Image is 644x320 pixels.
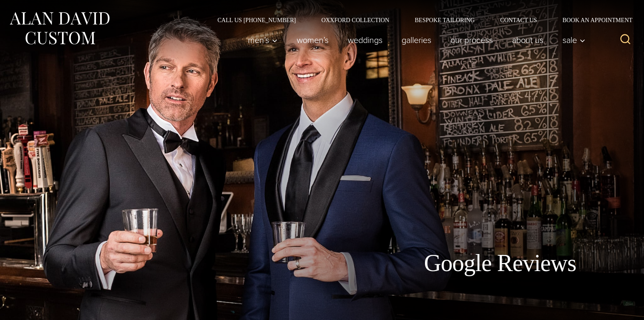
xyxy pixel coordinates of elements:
a: Bespoke Tailoring [402,17,487,23]
h1: Google Reviews [424,249,576,277]
nav: Secondary Navigation [205,17,636,23]
nav: Primary Navigation [239,31,590,49]
a: Book an Appointment [550,17,636,23]
span: Sale [562,36,585,44]
a: Our Process [441,31,503,49]
a: Contact Us [487,17,550,23]
a: About Us [503,31,553,49]
a: weddings [338,31,392,49]
button: View Search Form [615,30,636,50]
span: Men’s [248,36,278,44]
a: Oxxford Collection [309,17,402,23]
a: Call Us [PHONE_NUMBER] [205,17,309,23]
img: Alan David Custom [8,9,110,47]
a: Women’s [287,31,338,49]
a: Galleries [392,31,441,49]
